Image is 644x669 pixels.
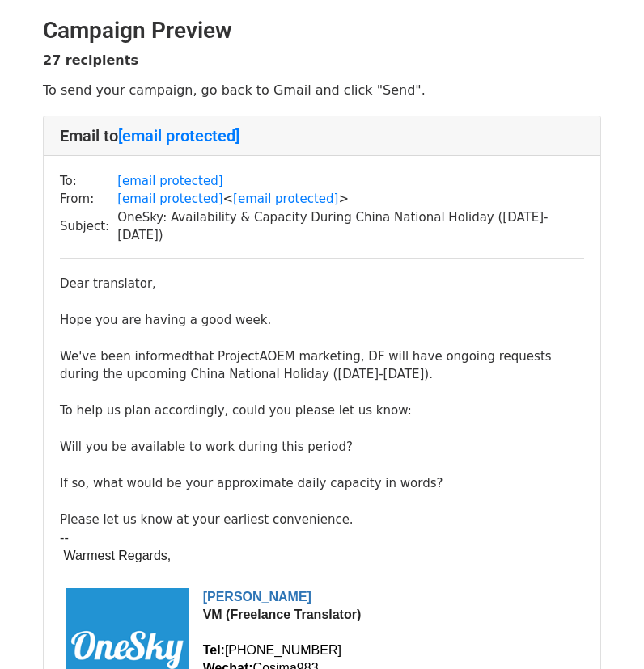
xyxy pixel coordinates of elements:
span: that Project [189,349,260,364]
h2: Campaign Preview [43,17,601,44]
span: -- [60,531,69,545]
a: [email protected] [233,191,338,206]
td: To: [60,172,117,191]
a: [email protected] [118,126,239,145]
b: Tel: [203,643,225,657]
div: Dear translator, Hope you are having a good week. We've been informed AOEM marketing, DF will hav... [60,275,584,529]
a: [email protected] [117,174,222,188]
td: Subject: [60,208,117,245]
strong: 27 recipients [43,53,138,68]
b: [PERSON_NAME] [203,590,311,604]
a: [email protected] [117,191,222,206]
td: From: [60,190,117,208]
h4: Email to [60,126,584,145]
p: To send your campaign, go back to Gmail and click "Send". [43,82,601,99]
span: Warmest Regards, [63,549,171,562]
td: < > [117,190,584,208]
span: VM (Freelance Translator) [203,608,362,621]
td: OneSky: Availability & Capacity During China National Holiday ([DATE]-[DATE]) [117,208,584,245]
span: [PHONE_NUMBER] [203,643,341,657]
